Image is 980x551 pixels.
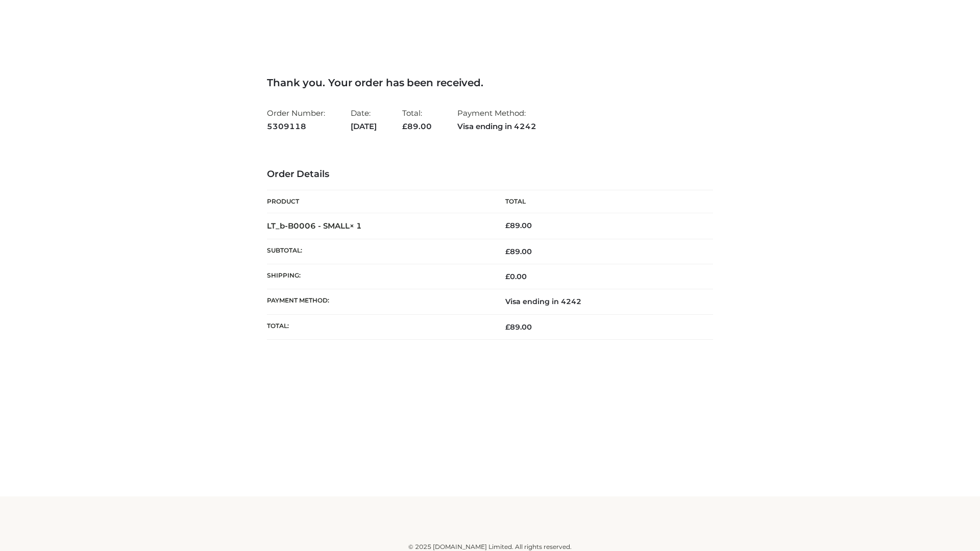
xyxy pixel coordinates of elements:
li: Order Number: [267,104,325,135]
th: Total [490,190,713,213]
strong: LT_b-B0006 - SMALL [267,221,362,231]
th: Subtotal: [267,239,490,264]
bdi: 0.00 [505,272,527,281]
span: £ [505,272,510,281]
strong: 5309118 [267,120,325,133]
li: Payment Method: [457,104,536,135]
th: Shipping: [267,264,490,289]
th: Product [267,190,490,213]
h3: Thank you. Your order has been received. [267,77,713,89]
span: £ [505,247,510,256]
span: 89.00 [505,247,532,256]
li: Total: [402,104,432,135]
span: £ [505,322,510,332]
strong: Visa ending in 4242 [457,120,536,133]
td: Visa ending in 4242 [490,289,713,314]
li: Date: [351,104,377,135]
span: 89.00 [505,322,532,332]
th: Total: [267,314,490,339]
span: 89.00 [402,121,432,131]
strong: × 1 [350,221,362,231]
h3: Order Details [267,169,713,180]
span: £ [505,221,510,230]
bdi: 89.00 [505,221,532,230]
th: Payment method: [267,289,490,314]
strong: [DATE] [351,120,377,133]
span: £ [402,121,407,131]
